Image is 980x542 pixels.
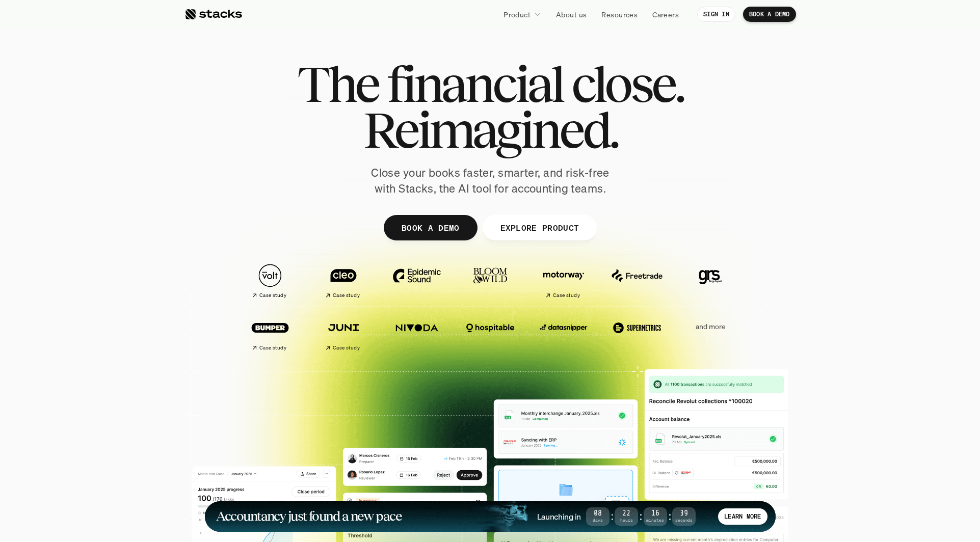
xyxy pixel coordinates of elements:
a: About us [550,5,593,23]
p: Careers [652,9,679,20]
span: financial [387,61,563,107]
p: BOOK A DEMO [749,11,790,18]
p: EXPLORE PRODUCT [500,220,579,235]
p: and more [679,322,742,331]
span: 08 [586,511,610,517]
span: 22 [615,511,638,517]
h1: Accountancy just found a new pace [216,510,402,522]
span: 39 [672,511,696,517]
span: Reimagined. [363,107,617,153]
a: BOOK A DEMO [383,215,477,240]
strong: : [638,510,643,522]
a: EXPLORE PRODUCT [482,215,597,240]
span: Days [586,519,610,522]
a: Case study [312,311,375,355]
a: Accountancy just found a new paceLaunching in08Days:22Hours:16Minutes:39SecondsLEARN MORE [205,501,776,532]
h2: Case study [259,345,286,351]
span: 16 [644,511,667,517]
span: Hours [615,519,638,522]
span: close. [571,61,683,107]
span: The [297,61,378,107]
p: BOOK A DEMO [401,220,459,235]
h2: Case study [333,292,360,299]
strong: : [667,510,672,522]
span: Seconds [672,519,696,522]
a: SIGN IN [697,7,735,22]
a: Case study [239,259,302,303]
a: Careers [646,5,685,23]
a: Resources [595,5,644,23]
p: Close your books faster, smarter, and risk-free with Stacks, the AI tool for accounting teams. [363,165,618,197]
h4: Launching in [537,511,581,522]
p: SIGN IN [703,11,729,18]
h2: Case study [333,345,360,351]
a: Case study [532,259,595,303]
a: Case study [312,259,375,303]
a: BOOK A DEMO [743,7,796,22]
p: About us [556,9,587,20]
h2: Case study [259,292,286,299]
strong: : [610,510,615,522]
p: Product [504,9,531,20]
h2: Case study [553,292,580,299]
span: Minutes [644,519,667,522]
p: Resources [601,9,638,20]
p: LEARN MORE [724,513,761,520]
a: Case study [239,311,302,355]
